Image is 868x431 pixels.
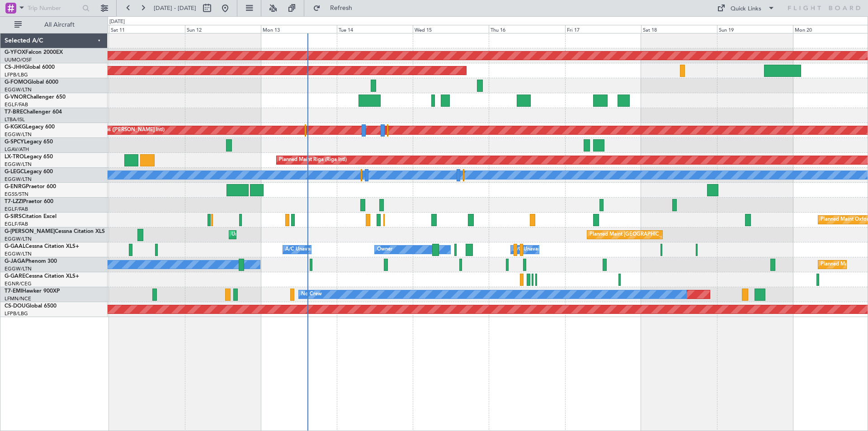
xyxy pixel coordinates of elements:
[5,184,26,189] span: G-ENRG
[5,229,55,234] span: G-[PERSON_NAME]
[5,124,55,130] a: G-KGKGLegacy 600
[5,50,63,55] a: G-YFOXFalcon 2000EX
[5,65,55,70] a: CS-JHHGlobal 6000
[5,295,31,302] a: LFMN/NCE
[641,25,717,33] div: Sat 18
[5,289,22,294] span: T7-EMI
[337,25,413,33] div: Tue 14
[5,161,32,168] a: EGGW/LTN
[5,191,28,198] a: EGSS/STN
[5,169,24,175] span: G-LEGC
[61,123,165,137] div: Planned Maint Athens ([PERSON_NAME] Intl)
[5,154,53,160] a: LX-TROLegacy 650
[5,116,25,123] a: LTBA/ISL
[5,139,53,145] a: G-SPCYLegacy 650
[10,18,98,32] button: All Aircraft
[322,5,360,11] span: Refresh
[154,4,196,12] span: [DATE] - [DATE]
[285,243,323,256] div: A/C Unavailable
[109,25,185,33] div: Sat 11
[109,18,125,26] div: [DATE]
[5,184,56,189] a: G-ENRGPraetor 600
[5,221,28,227] a: EGLF/FAB
[712,1,779,15] button: Quick Links
[5,139,24,145] span: G-SPCY
[5,259,25,264] span: G-JAGA
[309,1,363,15] button: Refresh
[5,199,53,204] a: T7-LZZIPraetor 600
[5,57,32,63] a: UUMO/OSF
[5,251,32,257] a: EGGW/LTN
[5,65,24,70] span: CS-JHH
[5,244,79,249] a: G-GAALCessna Citation XLS+
[5,124,26,130] span: G-KGKG
[5,71,28,78] a: LFPB/LBG
[565,25,641,33] div: Fri 17
[5,109,62,115] a: T7-BREChallenger 604
[5,274,79,279] a: G-GARECessna Citation XLS+
[5,214,57,219] a: G-SIRSCitation Excel
[5,280,32,287] a: EGNR/CEG
[5,109,23,115] span: T7-BRE
[5,86,32,93] a: EGGW/LTN
[731,5,761,14] div: Quick Links
[377,243,392,256] div: Owner
[301,288,322,301] div: No Crew
[5,265,32,272] a: EGGW/LTN
[5,131,32,138] a: EGGW/LTN
[5,95,27,100] span: G-VNOR
[590,228,732,242] div: Planned Maint [GEOGRAPHIC_DATA] ([GEOGRAPHIC_DATA])
[5,303,57,309] a: CS-DOUGlobal 6500
[5,199,23,204] span: T7-LZZI
[5,289,60,294] a: T7-EMIHawker 900XP
[489,25,565,33] div: Thu 16
[5,259,57,264] a: G-JAGAPhenom 300
[185,25,261,33] div: Sun 12
[5,206,28,213] a: EGLF/FAB
[5,80,58,85] a: G-FOMOGlobal 6000
[279,153,347,167] div: Planned Maint Riga (Riga Intl)
[5,214,22,219] span: G-SIRS
[261,25,337,33] div: Mon 13
[5,169,53,175] a: G-LEGCLegacy 600
[513,243,551,256] div: A/C Unavailable
[5,244,25,249] span: G-GAAL
[5,50,25,55] span: G-YFOX
[5,154,24,160] span: LX-TRO
[5,146,29,153] a: LGAV/ATH
[413,25,489,33] div: Wed 15
[5,95,66,100] a: G-VNORChallenger 650
[5,229,105,234] a: G-[PERSON_NAME]Cessna Citation XLS
[5,310,28,317] a: LFPB/LBG
[28,1,80,15] input: Trip Number
[5,176,32,183] a: EGGW/LTN
[5,80,28,85] span: G-FOMO
[5,274,25,279] span: G-GARE
[717,25,793,33] div: Sun 19
[24,22,95,28] span: All Aircraft
[5,236,32,242] a: EGGW/LTN
[5,303,26,309] span: CS-DOU
[231,228,380,242] div: Unplanned Maint [GEOGRAPHIC_DATA] ([GEOGRAPHIC_DATA])
[5,101,28,108] a: EGLF/FAB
